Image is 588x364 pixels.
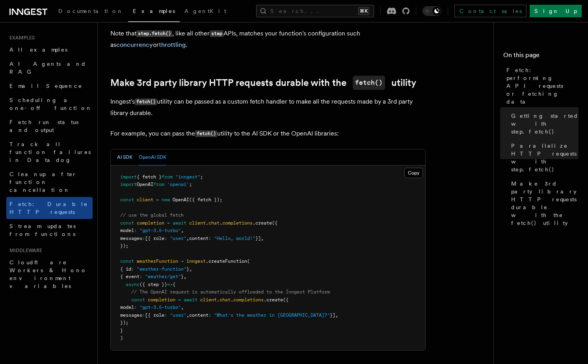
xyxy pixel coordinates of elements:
[173,282,175,287] span: {
[131,289,330,295] span: // The OpenAI request is automatically offloaded to the Inngest Platform
[120,220,134,226] span: const
[181,258,184,264] span: =
[511,142,579,173] span: Parallelize HTTP requests with step.fetch()
[9,97,92,111] span: Scheduling a one-off function
[6,57,93,79] a: AI Agents and RAG
[231,297,233,303] span: .
[167,282,173,287] span: =>
[264,297,283,303] span: .create
[6,247,42,254] span: Middleware
[120,266,131,272] span: { id
[6,219,93,241] a: Stream updates from functions
[208,312,211,318] span: :
[170,312,186,318] span: "user"
[6,255,93,293] a: Cloudflare Workers & Hono environment variables
[9,61,86,75] span: AI Agents and RAG
[120,212,184,218] span: // use the global fetch
[253,220,272,226] span: .create
[503,50,579,63] h4: On this page
[181,274,184,279] span: }
[256,5,374,17] button: Search...⌘K
[131,266,134,272] span: :
[140,228,181,233] span: "gpt-3.5-turbo"
[120,258,134,264] span: const
[454,5,527,17] a: Contact sales
[140,274,142,279] span: :
[530,5,582,17] a: Sign Up
[137,258,178,264] span: weatherFunction
[9,119,78,133] span: Fetch run status and output
[184,274,186,279] span: ,
[189,197,222,202] span: ({ fetch });
[358,7,369,15] kbd: ⌘K
[189,182,192,187] span: ;
[173,220,186,226] span: await
[173,197,189,202] span: OpenAI
[189,220,206,226] span: client
[120,228,134,233] span: model
[6,115,93,137] a: Fetch run status and output
[214,312,330,318] span: "What's the weather in [GEOGRAPHIC_DATA]?"
[9,83,82,89] span: Email Sequence
[120,320,128,325] span: });
[110,76,416,90] a: Make 3rd party library HTTP requests durable with thefetch()utility
[511,180,579,227] span: Make 3rd party library HTTP requests durable with the fetch() utility
[137,174,162,180] span: { fetch }
[145,274,181,279] span: "weather/get"
[208,236,211,241] span: :
[120,312,142,318] span: messages
[180,2,231,21] a: AgentKit
[186,258,206,264] span: inngest
[272,220,277,226] span: ({
[120,182,137,187] span: import
[189,236,208,241] span: content
[200,297,217,303] span: client
[162,174,173,180] span: from
[162,197,170,202] span: new
[153,182,164,187] span: from
[195,130,217,137] code: fetch()
[206,258,247,264] span: .createFunction
[9,201,88,215] span: Fetch: Durable HTTP requests
[9,223,76,237] span: Stream updates from functions
[181,305,184,310] span: ,
[110,28,426,50] p: Note that , like all other APIs, matches your function's configuration such as or .
[6,137,93,167] a: Track all function failures in Datadog
[170,236,186,241] span: "user"
[186,312,189,318] span: ,
[200,174,203,180] span: ;
[134,305,137,310] span: :
[9,141,91,163] span: Track all function failures in Datadog
[145,236,164,241] span: [{ role
[126,282,140,287] span: async
[167,220,170,226] span: =
[142,236,145,241] span: :
[140,282,167,287] span: ({ step })
[222,220,253,226] span: completions
[506,66,579,106] span: Fetch: performing API requests or fetching data
[6,197,93,219] a: Fetch: Durable HTTP requests
[120,197,134,202] span: const
[511,112,579,136] span: Getting started with step.fetch()
[214,236,255,241] span: "Hello, world!"
[503,63,579,109] a: Fetch: performing API requests or fetching data
[120,328,123,333] span: }
[208,220,220,226] span: chat
[6,93,93,115] a: Scheduling a one-off function
[142,312,145,318] span: :
[247,258,250,264] span: (
[422,6,441,16] button: Toggle dark mode
[175,174,200,180] span: "inngest"
[120,274,140,279] span: { event
[54,2,128,21] a: Documentation
[137,197,153,202] span: client
[508,176,579,230] a: Make 3rd party library HTTP requests durable with the fetch() utility
[283,297,288,303] span: ({
[164,312,167,318] span: :
[178,297,181,303] span: =
[6,79,93,93] a: Email Sequence
[508,139,579,176] a: Parallelize HTTP requests with step.fetch()
[186,266,189,272] span: }
[140,305,181,310] span: "gpt-3.5-turbo"
[189,266,192,272] span: ,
